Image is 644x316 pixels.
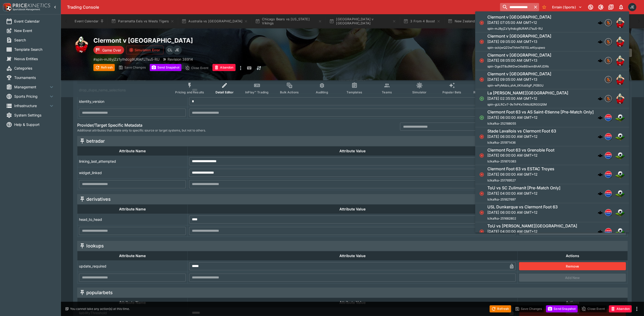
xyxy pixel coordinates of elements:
p: [DATE] 02:35:00 AM GMT+12 [487,96,568,101]
button: Connected to PK [586,3,595,12]
p: [DATE] 08:05:00 AM GMT+13 [487,58,551,63]
div: sportingsolutions [605,38,612,45]
svg: Closed [479,191,484,196]
h6: Clermont Foot 63 vs AS Saint-Etienne [Pre-Match Only] [487,109,594,115]
div: James Edlin [628,3,636,11]
img: logo-cerberus.svg [598,210,603,215]
span: lclkafka-251682802 [487,216,516,220]
h5: derivatives [86,196,111,202]
img: sportingsolutions.jpeg [605,38,612,45]
button: No Bookmarks [540,3,548,11]
span: New Event [14,28,55,33]
span: Sports Pricing [14,94,48,99]
img: logo-cerberus.svg [598,96,603,101]
h5: lookups [86,243,104,249]
img: sportingsolutions.jpeg [605,57,612,64]
h6: Clermont v [GEOGRAPHIC_DATA] [487,52,551,58]
img: lclkafka.png [605,190,612,197]
button: more [238,64,244,72]
span: Bulk Actions [280,90,299,94]
span: Additional attributes that relate only to specific source or target systems, but not to others. [77,128,206,133]
button: New Zealand vs Australia [445,14,503,28]
h6: Clermont v [GEOGRAPHIC_DATA] [487,14,551,20]
img: logo-cerberus.svg [598,172,603,177]
div: cerberus [598,172,603,177]
button: Toggle light/dark mode [596,3,605,12]
img: rugby_union.png [615,75,625,85]
p: [DATE] 09:05:00 AM GMT+13 [487,39,551,44]
img: logo-cerberus.svg [598,191,603,196]
button: Parramatta Eels vs Wests Tigers [108,14,177,28]
span: spin-mJ8yjZz1yIhdcg9URAPJ7su5-RU [487,26,543,30]
span: Template Search [14,47,55,52]
div: cerberus [598,58,603,63]
img: logo-cerberus.svg [598,58,603,63]
button: Send Snapshot [546,305,578,312]
div: lclkafka [605,190,612,197]
span: Search [14,37,55,43]
div: cerberus [598,210,603,215]
input: search [500,3,532,11]
h6: Clermont v [GEOGRAPHIC_DATA] [487,33,551,39]
img: lclkafka.png [605,209,612,216]
img: lclkafka.png [605,152,612,159]
p: [DATE] 09:05:00 AM GMT+13 [487,77,551,82]
button: Abandon [609,305,632,312]
img: logo-cerberus.svg [598,153,603,158]
svg: Closed [479,134,484,139]
th: Attribute Name [77,204,188,214]
div: cerberus [598,20,603,25]
button: Remove [519,262,626,270]
span: Popular Bets [442,90,461,94]
h5: popularbets [86,290,113,295]
div: cerberus [598,115,603,120]
button: 3 From 4 Boost [400,14,443,28]
svg: Open [479,115,484,120]
img: soccer.png [615,131,625,142]
div: cerberus [598,39,603,44]
div: Event type filters [171,79,534,97]
span: Detail Editor [216,90,234,94]
p: Game Over [102,47,121,53]
button: [GEOGRAPHIC_DATA] v [GEOGRAPHIC_DATA] [326,14,399,28]
span: Pricing and Results [175,90,204,94]
span: spin-Dge3T8u9WDwO4eBEtwmBhAFJDRk [487,64,549,68]
span: lclkafka-252188055 [487,121,516,125]
span: Management [14,84,48,90]
span: InPlay™ Trading [245,90,269,94]
h6: Provider/Target Specific Metadata [77,123,206,128]
img: rugby_union.png [615,94,625,104]
p: [DATE] 06:00:00 AM GMT+12 [487,172,554,177]
svg: Closed [479,39,484,44]
h6: Clermont Foot 63 vs Grenoble Foot [487,147,554,153]
div: lclkafka [605,228,612,235]
div: lclkafka [605,114,612,121]
span: Mark an event as closed and abandoned. [609,306,632,311]
span: Auditing [316,90,328,94]
svg: Closed [479,58,484,63]
div: cerberus [598,134,603,139]
div: sportingsolutions [605,57,612,64]
p: [DATE] 07:05:00 AM GMT+12 [487,20,551,25]
button: Refresh [490,305,511,312]
button: Refresh [93,64,115,71]
span: Templates [347,90,362,94]
button: more [634,306,640,312]
img: rugby_union.png [73,37,89,53]
button: Simulation Error [126,46,163,54]
span: Simulator [412,90,426,94]
th: Actions [518,251,628,260]
svg: Closed [479,77,484,82]
button: Documentation [606,3,616,12]
img: logo-cerberus.svg [598,39,603,44]
p: [DATE] 06:00:00 AM GMT+12 [487,114,594,120]
div: Trading Console [67,5,498,10]
img: soccer.png [615,151,625,161]
h6: USL Dunkerque vs Clermont Foot 63 [487,204,558,210]
p: [DATE] 06:00:00 AM GMT+12 [487,134,556,139]
h5: betradar [86,138,105,144]
h2: Copy To Clipboard [93,37,363,44]
td: widget_linked [77,167,188,178]
span: lclkafka-251971436 [487,140,516,144]
svg: Closed [479,153,484,158]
